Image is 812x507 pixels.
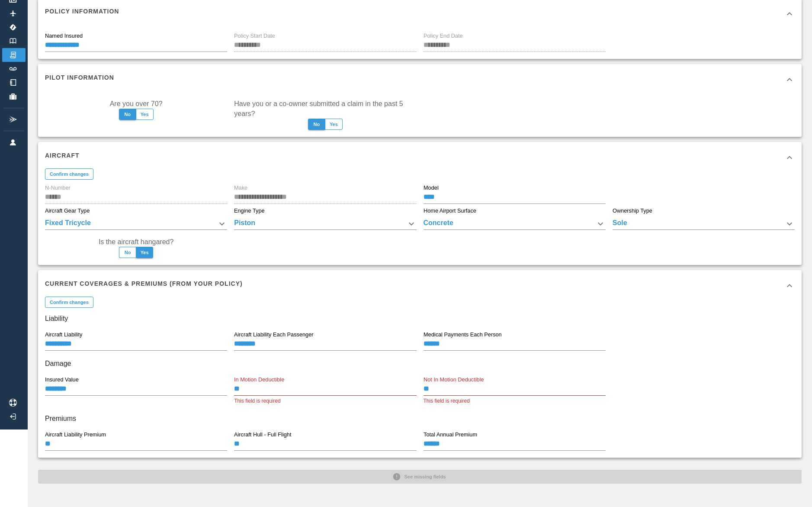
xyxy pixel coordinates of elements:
h6: Current Coverages & Premiums (from your policy) [45,279,243,288]
label: Policy Start Date [234,32,275,40]
div: Aircraft [38,142,802,173]
div: Sole [613,218,795,230]
button: No [308,119,325,130]
p: This field is required [234,397,416,406]
button: Yes [136,109,154,120]
div: Piston [234,218,416,230]
button: Confirm changes [45,297,93,308]
h6: Policy Information [45,6,119,16]
label: Not In Motion Deductible [424,376,484,384]
div: Pilot Information [38,64,802,95]
button: Yes [325,119,343,130]
label: Aircraft Liability [45,331,82,339]
label: Engine Type [234,207,265,215]
label: Home Airport Surface [424,207,476,215]
label: Medical Payments Each Person [424,331,502,339]
button: Confirm changes [45,168,93,180]
label: Ownership Type [613,207,652,215]
button: Yes [136,247,153,258]
button: No [119,247,136,258]
label: In Motion Deductible [234,376,284,384]
label: Insured Value [45,376,79,384]
label: Total Annual Premium [424,431,477,439]
label: Make [234,184,247,192]
h6: Premiums [45,413,795,425]
label: Model [424,184,439,192]
h6: Damage [45,358,795,370]
h6: Aircraft [45,151,80,160]
div: Concrete [424,218,606,230]
label: Aircraft Gear Type [45,207,90,215]
label: Have you or a co-owner submitted a claim in the past 5 years? [234,99,416,119]
button: No [119,109,136,120]
p: This field is required [424,397,606,406]
label: Aircraft Hull - Full Flight [234,431,291,439]
label: Are you over 70? [110,99,163,109]
h6: Liability [45,313,795,325]
div: Current Coverages & Premiums (from your policy) [38,270,802,301]
h6: Pilot Information [45,73,114,82]
label: Aircraft Liability Each Passenger [234,331,314,339]
label: Named Insured [45,32,83,40]
label: Aircraft Liability Premium [45,431,106,439]
label: Is the aircraft hangared? [99,237,173,247]
label: N-Number [45,184,71,192]
div: Fixed Tricycle [45,218,227,230]
label: Policy End Date [424,32,463,40]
